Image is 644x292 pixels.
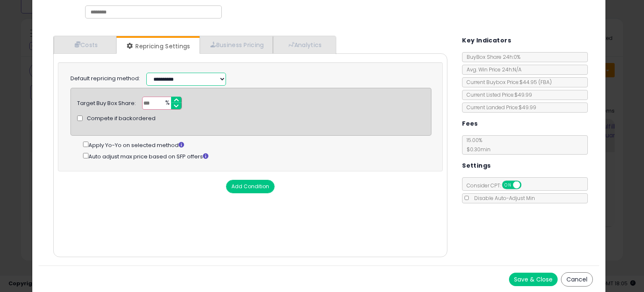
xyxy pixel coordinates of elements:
span: Consider CPT: [462,182,532,189]
a: Repricing Settings [117,38,199,55]
a: Costs [54,36,117,53]
span: Avg. Win Price 24h: N/A [462,66,522,73]
span: $0.30 min [462,146,491,153]
span: % [160,97,174,110]
span: ON [503,182,513,189]
span: ( FBA ) [538,79,552,86]
span: Current Listed Price: $49.99 [462,91,532,98]
h5: Key Indicators [462,35,511,46]
button: Save & Close [509,273,558,286]
div: Target Buy Box Share: [77,97,136,108]
span: 15.00 % [462,137,491,153]
span: OFF [520,182,534,189]
a: Business Pricing [200,36,273,53]
label: Default repricing method: [70,75,140,83]
div: Auto adjust max price based on SFP offers [83,151,431,161]
h5: Fees [462,118,478,129]
button: Cancel [561,272,593,287]
span: Compete if backordered [87,115,156,123]
button: Add Condition [226,180,275,193]
h5: Settings [462,160,491,171]
span: $44.95 [519,79,552,86]
a: Analytics [273,36,335,53]
span: Current Buybox Price: [462,79,552,86]
span: BuyBox Share 24h: 0% [462,53,520,61]
span: Current Landed Price: $49.99 [462,104,536,111]
div: Apply Yo-Yo on selected method [83,140,431,150]
span: Disable Auto-Adjust Min [470,195,535,202]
